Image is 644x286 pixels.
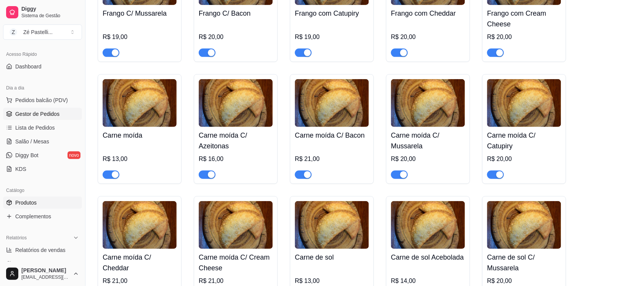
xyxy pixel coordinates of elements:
span: Pedidos balcão (PDV) [15,96,68,104]
a: Diggy Botnovo [3,149,82,161]
a: KDS [3,163,82,175]
div: Zé Pastelli ... [23,28,53,36]
span: Complementos [15,213,51,220]
h4: Carne de sol C/ Mussarela [487,252,561,273]
img: product-image [487,79,561,127]
div: Catálogo [3,184,82,197]
a: Complementos [3,210,82,223]
button: [PERSON_NAME][EMAIL_ADDRESS][DOMAIN_NAME] [3,265,82,283]
span: Gestor de Pedidos [15,110,60,118]
div: R$ 14,00 [391,276,465,286]
h4: Carne moída C/ Cream Cheese [199,252,273,273]
div: R$ 19,00 [295,32,369,42]
span: Diggy [21,6,79,13]
div: R$ 20,00 [487,32,561,42]
div: Acesso Rápido [3,48,82,60]
img: product-image [391,79,465,127]
img: product-image [199,79,273,127]
div: R$ 20,00 [199,32,273,42]
h4: Frango com Cheddar [391,8,465,19]
a: Gestor de Pedidos [3,108,82,120]
span: Lista de Pedidos [15,124,55,132]
h4: Frango C/ Bacon [199,8,273,19]
h4: Frango C/ Mussarela [103,8,177,19]
a: Lista de Pedidos [3,122,82,134]
span: Produtos [15,199,37,206]
img: product-image [103,79,177,127]
div: R$ 20,00 [487,276,561,286]
span: [PERSON_NAME] [21,267,70,274]
h4: Carne moída C/ Cheddar [103,252,177,273]
h4: Carne moída [103,130,177,141]
a: DiggySistema de Gestão [3,3,82,21]
h4: Carne de sol [295,252,369,263]
span: Salão / Mesas [15,138,49,145]
div: R$ 21,00 [199,276,273,286]
a: Relatório de clientes [3,258,82,270]
div: R$ 20,00 [487,154,561,164]
div: R$ 13,00 [295,276,369,286]
span: Dashboard [15,63,42,70]
span: Relatórios [6,235,27,241]
h4: Carne moída C/ Azeitonas [199,130,273,151]
h4: Carne moída C/ Bacon [295,130,369,141]
a: Salão / Mesas [3,135,82,148]
img: product-image [391,201,465,249]
a: Produtos [3,197,82,209]
span: [EMAIL_ADDRESS][DOMAIN_NAME] [21,274,70,280]
div: R$ 20,00 [391,154,465,164]
h4: Frango com Cream Cheese [487,8,561,29]
a: Dashboard [3,60,82,73]
span: Relatórios de vendas [15,246,66,254]
h4: Carne moída C/ Mussarela [391,130,465,151]
div: R$ 19,00 [103,32,177,42]
div: R$ 13,00 [103,154,177,164]
h4: Frango com Catupiry [295,8,369,19]
button: Pedidos balcão (PDV) [3,94,82,106]
h4: Carne de sol Acebolada [391,252,465,263]
h4: Carne moída C/ Catupiry [487,130,561,151]
button: Select a team [3,24,82,40]
img: product-image [199,201,273,249]
img: product-image [295,201,369,249]
img: product-image [103,201,177,249]
span: Sistema de Gestão [21,13,79,19]
span: Diggy Bot [15,151,39,159]
div: R$ 21,00 [295,154,369,164]
div: R$ 16,00 [199,154,273,164]
span: Z [10,28,17,36]
img: product-image [295,79,369,127]
img: product-image [487,201,561,249]
span: KDS [15,165,26,173]
span: Relatório de clientes [15,260,64,268]
div: Dia a dia [3,82,82,94]
a: Relatórios de vendas [3,244,82,256]
div: R$ 21,00 [103,276,177,286]
div: R$ 20,00 [391,32,465,42]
